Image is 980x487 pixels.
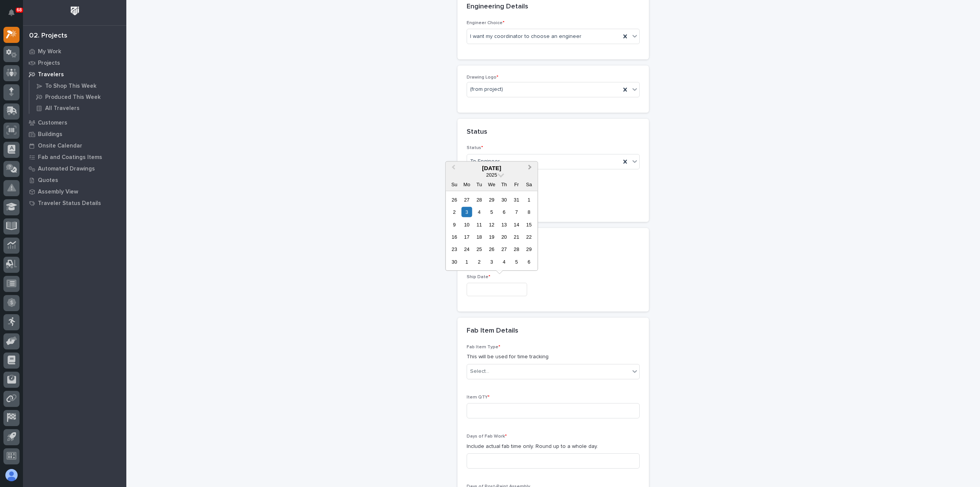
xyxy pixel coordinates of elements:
span: Drawing Logo [467,75,498,80]
div: Choose Thursday, October 30th, 2025 [499,194,509,205]
span: Item QTY [467,395,490,400]
div: Choose Monday, November 24th, 2025 [462,244,472,254]
div: Choose Monday, November 17th, 2025 [462,232,472,242]
div: Choose Sunday, November 23rd, 2025 [449,244,459,254]
p: Buildings [38,131,62,138]
div: Choose Saturday, December 6th, 2025 [524,257,534,267]
div: Mo [462,179,472,189]
div: Choose Saturday, November 29th, 2025 [524,244,534,254]
div: Choose Wednesday, November 12th, 2025 [487,219,497,230]
div: Tu [474,179,484,189]
p: 68 [17,7,22,13]
span: 2025 [486,172,497,177]
div: Choose Friday, November 21st, 2025 [511,232,522,242]
a: Traveler Status Details [23,197,126,209]
div: Choose Tuesday, December 2nd, 2025 [474,257,484,267]
p: Automated Drawings [38,166,95,172]
img: Workspace Logo [68,4,82,18]
button: Notifications [3,5,20,21]
div: 02. Projects [29,32,67,40]
p: Assembly View [38,189,78,195]
div: Choose Thursday, November 13th, 2025 [499,219,509,230]
span: Status [467,146,483,150]
a: Assembly View [23,186,126,197]
div: Th [499,179,509,189]
div: Choose Friday, December 5th, 2025 [511,257,522,267]
div: Choose Saturday, November 1st, 2025 [524,194,534,205]
a: To Shop This Week [29,80,126,91]
h2: Status [467,128,487,136]
div: Choose Tuesday, November 4th, 2025 [474,207,484,217]
div: Choose Monday, December 1st, 2025 [462,257,472,267]
a: Buildings [23,128,126,140]
div: Choose Monday, November 10th, 2025 [462,219,472,230]
div: Choose Friday, November 14th, 2025 [511,219,522,230]
div: Choose Tuesday, November 18th, 2025 [474,232,484,242]
button: Previous Month [446,162,459,174]
div: We [487,179,497,189]
div: Choose Wednesday, October 29th, 2025 [487,194,497,205]
a: My Work [23,46,126,57]
div: Fr [511,179,522,189]
button: users-avatar [3,467,20,483]
div: Choose Thursday, December 4th, 2025 [499,257,509,267]
div: Choose Friday, November 7th, 2025 [511,207,522,217]
div: Choose Thursday, November 27th, 2025 [499,244,509,254]
p: All Travelers [45,105,80,112]
span: I want my coordinator to choose an engineer [470,33,581,41]
div: Choose Wednesday, December 3rd, 2025 [487,257,497,267]
div: Choose Friday, October 31st, 2025 [511,194,522,205]
div: Choose Sunday, November 2nd, 2025 [449,207,459,217]
div: [DATE] [446,164,537,171]
button: Next Month [524,162,537,174]
div: Select... [470,367,489,375]
div: Choose Saturday, November 15th, 2025 [524,219,534,230]
a: Quotes [23,174,126,186]
div: Choose Tuesday, November 11th, 2025 [474,219,484,230]
span: Engineer Choice [467,21,505,25]
p: Quotes [38,177,58,184]
div: Notifications68 [10,9,20,21]
div: Choose Wednesday, November 19th, 2025 [487,232,497,242]
div: Choose Tuesday, October 28th, 2025 [474,194,484,205]
a: Fab and Coatings Items [23,151,126,163]
div: Choose Monday, November 3rd, 2025 [462,207,472,217]
p: Include actual fab time only. Round up to a whole day. [467,443,640,451]
span: To Engineer [470,157,500,166]
div: Choose Wednesday, November 26th, 2025 [487,244,497,254]
div: Choose Saturday, November 8th, 2025 [524,207,534,217]
span: Fab Item Type [467,345,500,349]
h2: Engineering Details [467,3,528,11]
div: Choose Thursday, November 20th, 2025 [499,232,509,242]
div: Choose Sunday, November 9th, 2025 [449,219,459,230]
p: My Work [38,48,61,55]
div: month 2025-11 [448,193,535,268]
a: Travelers [23,69,126,80]
p: Onsite Calendar [38,143,82,149]
span: Days of Fab Work [467,434,507,439]
p: Customers [38,120,67,126]
p: This will be used for time tracking [467,353,640,361]
p: Traveler Status Details [38,200,101,207]
span: Ship Date [467,275,490,279]
a: All Travelers [29,103,126,113]
span: (from project) [470,85,503,93]
p: Projects [38,60,60,67]
div: Choose Sunday, November 30th, 2025 [449,257,459,267]
a: Customers [23,117,126,128]
div: Choose Sunday, November 16th, 2025 [449,232,459,242]
a: Automated Drawings [23,163,126,174]
div: Su [449,179,459,189]
p: Produced This Week [45,94,101,101]
h2: Fab Item Details [467,327,518,335]
div: Choose Tuesday, November 25th, 2025 [474,244,484,254]
p: Fab and Coatings Items [38,154,102,161]
div: Choose Thursday, November 6th, 2025 [499,207,509,217]
p: To Shop This Week [45,83,96,90]
p: Travelers [38,71,64,78]
div: Choose Saturday, November 22nd, 2025 [524,232,534,242]
div: Choose Wednesday, November 5th, 2025 [487,207,497,217]
div: Choose Monday, October 27th, 2025 [462,194,472,205]
div: Choose Sunday, October 26th, 2025 [449,194,459,205]
a: Projects [23,57,126,69]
